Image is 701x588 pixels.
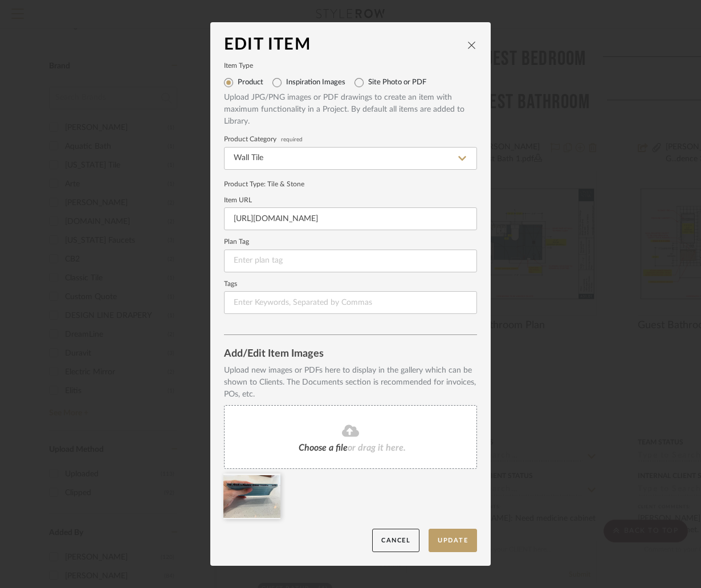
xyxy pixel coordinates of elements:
div: Upload JPG/PNG images or PDF drawings to create an item with maximum functionality in a Project. ... [224,92,477,128]
label: Item URL [224,198,477,203]
button: Cancel [372,529,419,552]
div: Product Type [224,179,477,189]
input: Enter Keywords, Separated by Commas [224,291,477,314]
label: Inspiration Images [286,78,345,87]
span: required [281,137,303,142]
mat-radio-group: Select item type [224,73,477,92]
div: Add/Edit Item Images [224,349,477,360]
span: : Tile & Stone [264,181,304,187]
input: Enter URL [224,207,477,230]
input: Enter plan tag [224,250,477,272]
span: or drag it here. [348,443,406,452]
div: Edit Item [224,36,467,54]
label: Item Type [224,63,477,69]
label: Plan Tag [224,239,477,245]
button: Update [429,529,477,552]
label: Site Photo or PDF [368,78,426,87]
label: Tags [224,281,477,287]
button: close [467,40,477,50]
label: Product [238,78,263,87]
label: Product Category [224,137,477,142]
input: Type a category to search and select [224,147,477,170]
div: Upload new images or PDFs here to display in the gallery which can be shown to Clients. The Docum... [224,365,477,401]
span: Choose a file [299,443,348,452]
